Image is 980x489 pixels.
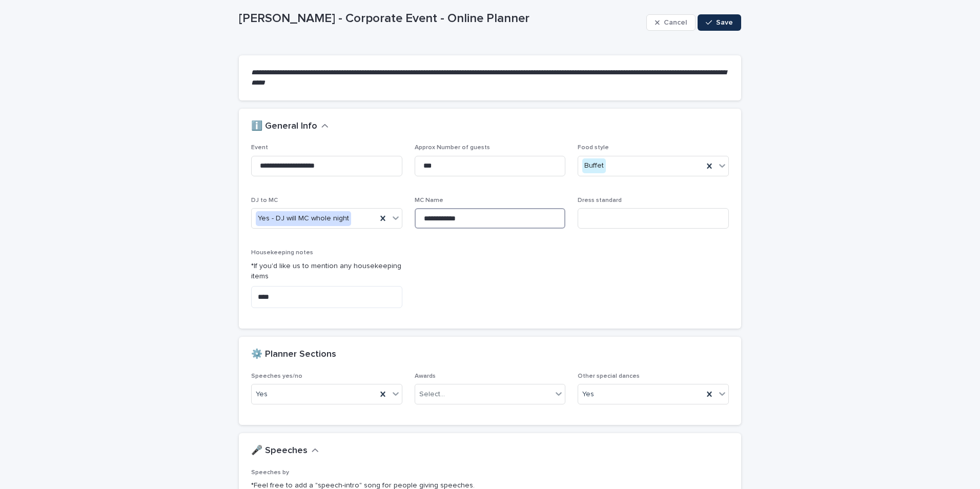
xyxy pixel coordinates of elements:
span: Food style [578,145,609,151]
h2: ⚙️ Planner Sections [251,349,336,360]
h2: 🎤 Speeches [251,445,308,457]
button: Cancel [646,14,696,31]
span: Approx Number of guests [415,145,490,151]
div: Select... [419,389,445,400]
button: ℹ️ General Info [251,121,329,132]
button: Save [698,14,741,31]
button: 🎤 Speeches [251,445,319,457]
span: Dress standard [578,197,622,203]
p: *If you'd like us to mention any housekeeping items [251,261,402,282]
span: DJ to MC [251,197,278,203]
span: Yes [256,389,268,400]
span: Cancel [664,19,687,26]
span: Event [251,145,268,151]
h2: ℹ️ General Info [251,121,317,132]
span: Speeches yes/no [251,373,302,379]
span: Speeches by [251,470,289,476]
span: MC Name [415,197,443,203]
div: Buffet [582,158,606,173]
span: Other special dances [578,373,640,379]
p: [PERSON_NAME] - Corporate Event - Online Planner [239,11,642,26]
span: Housekeeping notes [251,250,313,256]
span: Save [716,19,733,26]
span: Yes [582,389,594,400]
span: Awards [415,373,436,379]
div: Yes - DJ will MC whole night [256,211,351,226]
